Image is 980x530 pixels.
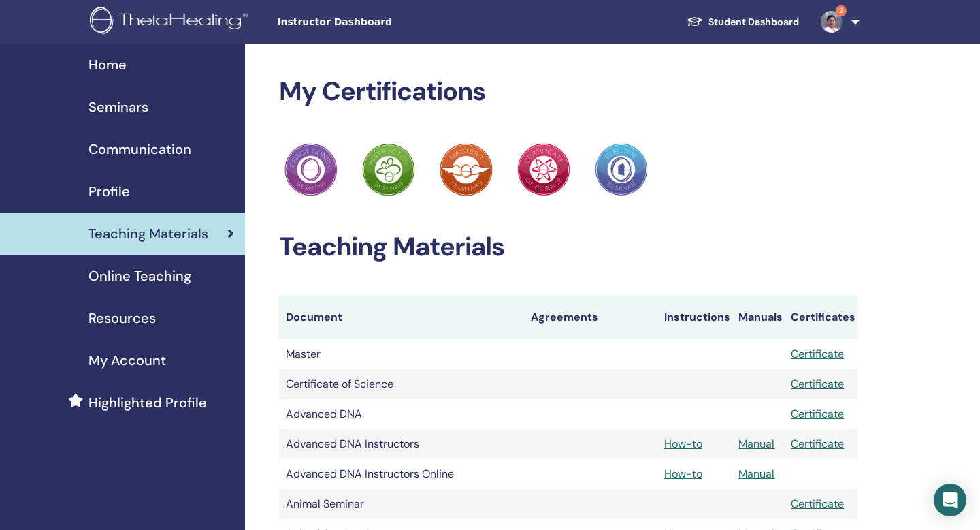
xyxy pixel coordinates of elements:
a: Certificate [791,497,844,511]
a: Certificate [791,347,844,361]
span: Resources [88,308,156,328]
a: Certificate [791,377,844,391]
span: My Account [88,350,166,371]
td: Certificate of Science [279,369,524,399]
th: Certificates [784,296,857,339]
img: default.jpg [821,11,843,33]
a: Certificate [791,407,844,421]
h2: Teaching Materials [279,232,857,263]
img: logo.png [90,7,252,37]
span: Highlighted Profile [88,392,207,413]
img: Practitioner [440,143,493,196]
a: How-to [664,437,702,451]
th: Agreements [524,296,657,339]
a: Certificate [791,437,844,451]
span: Instructor Dashboard [277,15,481,29]
img: Practitioner [517,143,570,196]
img: Practitioner [595,143,648,196]
img: graduation-cap-white.svg [687,16,703,27]
span: Seminars [88,97,148,117]
th: Manuals [732,296,784,339]
span: Home [88,54,127,75]
span: Communication [88,139,191,159]
a: How-to [664,467,702,481]
a: Student Dashboard [676,10,810,35]
td: Master [279,339,524,369]
span: Teaching Materials [88,223,208,244]
td: Advanced DNA Instructors Online [279,459,524,489]
span: Profile [88,181,130,202]
span: Online Teaching [88,266,191,286]
span: 2 [836,5,847,16]
div: Open Intercom Messenger [934,484,966,516]
img: Practitioner [284,143,338,196]
a: Manual [738,467,774,481]
td: Advanced DNA Instructors [279,429,524,459]
td: Advanced DNA [279,399,524,429]
a: Manual [738,437,774,451]
h2: My Certifications [279,76,857,108]
img: Practitioner [362,143,415,196]
td: Animal Seminar [279,489,524,519]
th: Document [279,296,524,339]
th: Instructions [657,296,732,339]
